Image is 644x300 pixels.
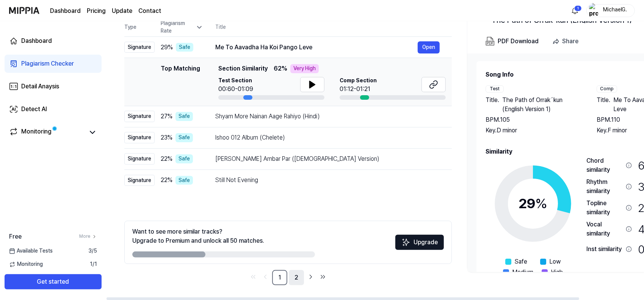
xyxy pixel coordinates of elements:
[340,85,377,94] div: 01:12-01:21
[535,195,547,212] span: %
[306,272,316,282] a: Go to next page
[289,270,304,285] a: 2
[562,36,578,46] div: Share
[569,5,581,17] button: 알림1
[600,6,630,14] div: MichaelG.
[514,257,527,266] span: Safe
[5,32,102,50] a: Dashboard
[570,6,580,15] img: 알림
[5,77,102,96] a: Detail Anaysis
[549,34,584,49] button: Share
[215,154,440,163] div: [PERSON_NAME] Ambar Par ([DEMOGRAPHIC_DATA] Version)
[124,175,155,186] div: Signature
[597,96,610,114] span: Title .
[79,233,97,240] a: More
[502,96,581,114] span: The Path of Orrak´kun (English Version 1)
[486,85,504,93] div: Test
[9,232,22,241] span: Free
[486,37,495,46] img: PDF Download
[519,193,547,214] div: 29
[260,272,271,282] a: Go to previous page
[161,43,173,52] span: 29 %
[161,112,172,121] span: 27 %
[21,82,59,91] div: Detail Anaysis
[132,227,264,245] div: Want to see more similar tracks? Upgrade to Premium and unlock all 50 matches.
[161,64,200,100] div: Top Matching
[586,177,623,196] div: Rhythm similarity
[161,20,203,35] div: Plagiarism Rate
[9,247,53,255] span: Available Tests
[215,18,452,36] th: Title
[586,156,623,174] div: Chord similarity
[395,235,444,250] button: Upgrade
[21,127,52,138] div: Monitoring
[215,112,440,121] div: Shyam More Nainan Aage Rahiyo (Hindi)
[9,261,43,268] span: Monitoring
[586,245,623,254] div: Inst similarity
[586,220,623,238] div: Vocal similarity
[551,268,563,277] span: High
[395,241,444,248] a: SparklesUpgrade
[486,126,581,135] div: Key. D minor
[88,247,97,255] span: 3 / 5
[597,85,617,93] div: Comp
[176,43,193,52] div: Safe
[175,133,193,142] div: Safe
[124,42,155,53] div: Signature
[549,257,561,266] span: Low
[486,115,581,124] div: BPM. 105
[218,64,268,73] span: Section Similarity
[112,6,132,16] a: Update
[586,199,623,217] div: Topline similarity
[589,3,598,18] img: profile
[87,6,106,16] a: Pricing
[5,274,102,289] button: Get started
[161,176,172,185] span: 22 %
[5,100,102,118] a: Detect AI
[50,6,81,16] a: Dashboard
[401,238,411,247] img: Sparkles
[418,41,440,53] button: Open
[138,6,161,16] a: Contact
[124,153,155,165] div: Signature
[21,59,74,68] div: Plagiarism Checker
[498,36,539,46] div: PDF Download
[161,154,172,163] span: 22 %
[124,111,155,122] div: Signature
[218,85,253,94] div: 00:60-01:09
[586,4,635,17] button: profileMichaelG.
[175,176,193,185] div: Safe
[215,133,440,142] div: Ishoo 012 Album (Chelete)
[161,133,172,142] span: 23 %
[574,5,582,11] div: 1
[21,105,47,114] div: Detect AI
[21,36,52,46] div: Dashboard
[248,272,259,282] a: Go to first page
[484,34,540,49] button: PDF Download
[218,77,253,85] span: Test Section
[5,55,102,73] a: Plagiarism Checker
[124,18,155,37] th: Type
[90,261,97,268] span: 1 / 1
[272,270,287,285] a: 1
[215,43,418,52] div: Me To Aavadha Ha Koi Pango Leve
[175,154,193,163] div: Safe
[124,270,452,285] nav: pagination
[274,64,287,73] span: 62 %
[512,268,533,277] span: Medium
[290,64,319,73] div: Very High
[340,77,377,85] span: Comp Section
[486,96,499,114] span: Title .
[318,272,328,282] a: Go to last page
[9,127,85,138] a: Monitoring
[175,112,193,121] div: Safe
[124,132,155,143] div: Signature
[215,176,440,185] div: Still Not Evening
